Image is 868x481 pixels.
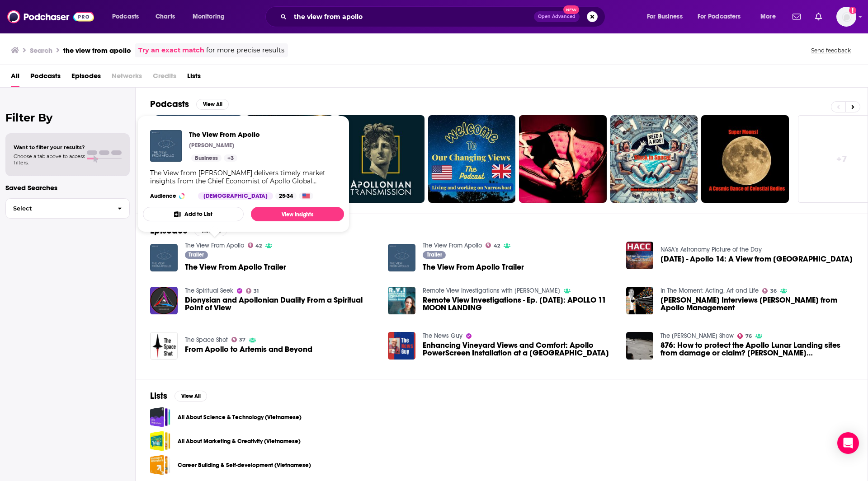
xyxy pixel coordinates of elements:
[563,5,580,14] span: New
[185,287,233,294] a: The Spiritual Seek
[186,9,236,24] button: open menu
[185,242,244,249] a: The View From Apollo
[185,336,228,344] a: The Space Shot
[251,207,344,221] a: View Insights
[494,244,500,248] span: 42
[63,46,131,55] h3: the view from apollo
[836,7,856,27] button: Show profile menu
[150,9,180,24] a: Charts
[150,169,337,185] div: The View from [PERSON_NAME] delivers timely market insights from the Chief Economist of Apollo Gl...
[153,69,176,87] span: Credits
[837,432,859,454] div: Open Intercom Messenger
[423,296,615,312] span: Remote View Investigations - Ep. [DATE]: APOLLO 11 MOON LANDING
[178,412,302,422] a: All About Science & Technology (Vietnamese)
[745,334,752,338] span: 76
[231,337,246,342] a: 37
[427,252,442,257] span: Trailer
[187,69,201,87] a: Lists
[423,341,615,357] span: Enhancing Vineyard Views and Comfort: Apollo PowerScreen Installation at a [GEOGRAPHIC_DATA]
[150,244,178,271] img: The View From Apollo Trailer
[836,7,856,27] img: User Profile
[836,7,856,27] span: Logged in as nshort92
[30,69,61,87] a: Podcasts
[150,431,170,451] a: All About Marketing & Creativity (Vietnamese)
[143,207,244,221] button: Add to List
[762,288,777,294] a: 36
[189,252,204,257] span: Trailer
[641,9,694,24] button: open menu
[189,142,234,149] p: [PERSON_NAME]
[7,8,94,25] img: Podchaser - Follow, Share and Rate Podcasts
[178,460,311,470] a: Career Building & Self-development (Vietnamese)
[246,288,259,294] a: 31
[150,192,191,200] h3: Audience
[185,296,377,312] span: Dionysian and Apollonian Duality From a Spiritual Point of View
[206,45,284,56] span: for more precise results
[138,45,204,56] a: Try an exact match
[626,242,654,269] img: 2024 February 03 - Apollo 14: A View from Antares
[849,7,856,14] svg: Add a profile image
[112,69,142,87] span: Networks
[538,14,576,19] span: Open Advanced
[423,287,560,294] a: Remote View Investigations with Jessica
[224,154,237,162] a: +3
[255,244,262,248] span: 42
[789,9,804,24] a: Show notifications dropdown
[423,263,524,271] a: The View From Apollo Trailer
[660,296,853,312] a: Anthony Interviews Greg Bekkers from Apollo Management
[185,346,312,353] a: From Apollo to Artemis and Beyond
[150,455,170,475] a: Career Building & Self-development (Vietnamese)
[274,6,614,27] div: Search podcasts, credits, & more...
[150,407,170,427] a: All About Science & Technology (Vietnamese)
[660,296,853,312] span: [PERSON_NAME] Interviews [PERSON_NAME] from Apollo Management
[626,287,654,314] img: Anthony Interviews Greg Bekkers from Apollo Management
[388,332,415,360] img: Enhancing Vineyard Views and Comfort: Apollo PowerScreen Installation at a Plymouth Barndominium
[737,333,752,339] a: 76
[647,10,683,23] span: For Business
[239,338,245,342] span: 37
[11,69,19,87] a: All
[150,98,229,110] a: PodcastsView All
[30,46,52,55] h3: Search
[150,332,178,360] a: From Apollo to Artemis and Beyond
[388,244,415,271] img: The View From Apollo Trailer
[150,130,182,162] img: The View From Apollo
[150,390,207,402] a: ListsView All
[150,287,178,314] a: Dionysian and Apollonian Duality From a Spiritual Point of View
[770,289,777,293] span: 36
[660,341,853,357] a: 876: How to protect the Apollo Lunar Landing sites from damage or claim? Bob Zimmerman BehindtheB...
[760,10,776,23] span: More
[191,154,222,162] a: Business
[178,436,301,446] a: All About Marketing & Creativity (Vietnamese)
[14,153,85,166] span: Choose a tab above to access filters.
[185,263,286,271] a: The View From Apollo Trailer
[626,332,654,360] img: 876: How to protect the Apollo Lunar Landing sites from damage or claim? Bob Zimmerman BehindtheB...
[423,242,482,249] a: The View From Apollo
[156,10,175,23] span: Charts
[5,198,130,219] button: Select
[112,10,139,23] span: Podcasts
[698,10,741,23] span: For Podcasters
[423,341,615,357] a: Enhancing Vineyard Views and Comfort: Apollo PowerScreen Installation at a Plymouth Barndominium
[14,144,85,150] span: Want to filter your results?
[5,183,130,192] p: Saved Searches
[5,111,130,124] h2: Filter By
[198,192,273,200] div: [DEMOGRAPHIC_DATA]
[534,11,580,22] button: Open AdvancedNew
[388,287,415,314] img: Remote View Investigations - Ep. 7/25/22: APOLLO 11 MOON LANDING
[660,341,853,357] span: 876: How to protect the Apollo Lunar Landing sites from damage or claim? [PERSON_NAME] [DOMAIN_NAME]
